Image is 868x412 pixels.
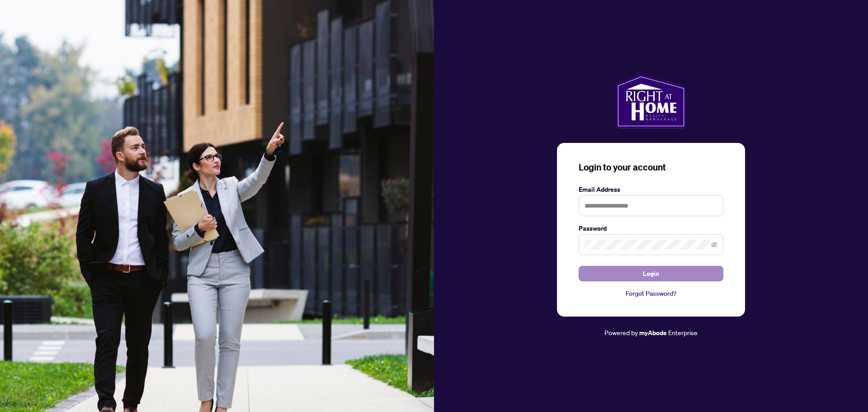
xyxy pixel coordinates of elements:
[616,74,686,128] img: ma-logo
[643,266,659,281] span: Login
[579,289,723,298] a: Forgot Password?
[579,266,723,281] button: Login
[579,223,723,233] label: Password
[711,242,717,248] span: eye-invisible
[579,161,723,174] h3: Login to your account
[639,328,667,338] a: myAbode
[604,328,638,336] span: Powered by
[579,185,723,194] label: Email Address
[668,328,698,336] span: Enterprise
